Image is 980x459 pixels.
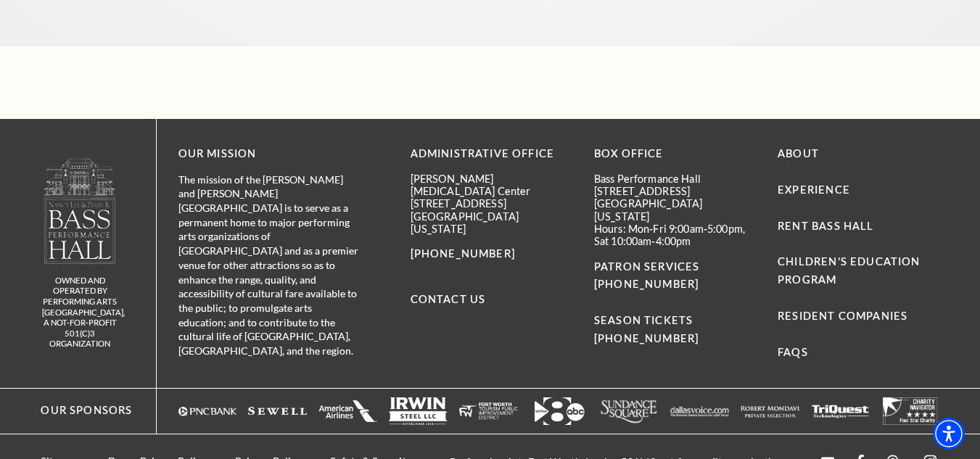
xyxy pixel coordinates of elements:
[318,397,377,425] a: The image is completely blank or white. - open in a new tab
[178,145,360,163] p: OUR MISSION
[27,402,132,420] p: Our Sponsors
[318,397,377,425] img: The image is completely blank or white.
[741,397,799,425] img: The image is completely blank or white.
[178,397,237,425] a: Logo of PNC Bank in white text with a triangular symbol. - open in a new tab - target website may...
[778,346,808,358] a: FAQs
[594,294,756,348] p: SEASON TICKETS [PHONE_NUMBER]
[778,183,850,196] a: Experience
[459,397,518,425] img: The image is completely blank or white.
[811,397,870,425] a: The image is completely blank or white. - open in a new tab
[389,397,448,425] a: Logo of Irwin Steel LLC, featuring the company name in bold letters with a simple design. - open ...
[778,255,920,286] a: Children's Education Program
[248,397,307,425] a: The image is completely blank or white. - open in a new tab
[411,293,486,305] a: Contact Us
[881,397,940,425] img: The image is completely blank or white.
[778,147,819,160] a: About
[600,397,659,425] img: Logo of Sundance Square, featuring stylized text in white.
[741,397,799,425] a: The image is completely blank or white. - open in a new tab
[881,397,940,425] a: The image is completely blank or white. - open in a new tab
[411,173,572,198] p: [PERSON_NAME][MEDICAL_DATA] Center
[530,397,588,425] img: Logo featuring the number "8" with an arrow and "abc" in a modern design.
[43,157,117,264] img: owned and operated by Performing Arts Fort Worth, A NOT-FOR-PROFIT 501(C)3 ORGANIZATION
[811,397,870,425] img: The image is completely blank or white.
[178,173,360,358] p: The mission of the [PERSON_NAME] and [PERSON_NAME][GEOGRAPHIC_DATA] is to serve as a permanent ho...
[594,145,756,163] p: BOX OFFICE
[411,245,572,263] p: [PHONE_NUMBER]
[600,397,659,425] a: Logo of Sundance Square, featuring stylized text in white. - open in a new tab
[594,223,756,248] p: Hours: Mon-Fri 9:00am-5:00pm, Sat 10:00am-4:00pm
[933,418,965,450] div: Accessibility Menu
[411,197,572,210] p: [STREET_ADDRESS]
[670,397,729,425] img: The image features a simple white background with text that appears to be a logo or brand name.
[778,220,873,232] a: Rent Bass Hall
[178,397,237,425] img: Logo of PNC Bank in white text with a triangular symbol.
[594,258,756,294] p: PATRON SERVICES [PHONE_NUMBER]
[670,397,729,425] a: The image features a simple white background with text that appears to be a logo or brand name. -...
[42,276,118,350] p: owned and operated by Performing Arts [GEOGRAPHIC_DATA], A NOT-FOR-PROFIT 501(C)3 ORGANIZATION
[530,397,588,425] a: Logo featuring the number "8" with an arrow and "abc" in a modern design. - open in a new tab
[594,197,756,223] p: [GEOGRAPHIC_DATA][US_STATE]
[778,310,907,322] a: Resident Companies
[248,397,307,425] img: The image is completely blank or white.
[594,185,756,197] p: [STREET_ADDRESS]
[389,397,448,425] img: Logo of Irwin Steel LLC, featuring the company name in bold letters with a simple design.
[411,145,572,163] p: Administrative Office
[594,173,756,185] p: Bass Performance Hall
[411,210,572,236] p: [GEOGRAPHIC_DATA][US_STATE]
